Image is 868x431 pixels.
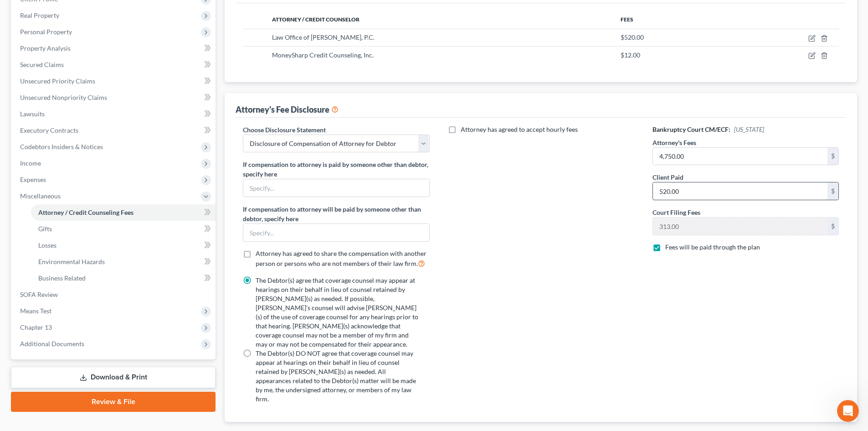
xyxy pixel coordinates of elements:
[461,125,578,133] span: Attorney has agreed to accept hourly fees
[621,16,633,23] span: Fees
[272,33,375,41] span: Law Office of [PERSON_NAME], P.C.
[20,93,107,101] span: Unsecured Nonpriority Claims
[652,208,700,217] label: Court Filing Fees
[31,254,216,270] a: Environmental Hazards
[272,51,374,59] span: MoneySharp Credit Counseling, Inc.
[652,172,683,182] label: Client Paid
[652,138,696,147] label: Attorney's Fees
[38,274,86,282] span: Business Related
[20,110,45,118] span: Lawsuits
[44,5,103,11] h1: [PERSON_NAME]
[256,249,426,267] span: Attorney has agreed to share the compensation with another person or persons who are not members ...
[256,276,418,349] label: The Debtor(s) agree that coverage counsel may appear at hearings on their behalf in lieu of couns...
[20,307,51,315] span: Means Test
[243,204,429,223] label: If compensation to attorney will be paid by someone other than debtor, specify here
[734,125,764,133] span: [US_STATE]
[272,16,360,23] span: Attorney / Credit Counselor
[20,291,58,298] span: SOFA Review
[20,159,41,167] span: Income
[13,57,216,73] a: Secured Claims
[256,349,418,404] label: The Debtor(s) DO NOT agree that coverage counsel may appear at hearings on their behalf in lieu o...
[653,182,827,200] input: 0.00
[29,299,36,306] button: Gif picker
[31,270,216,286] a: Business Related
[15,77,142,140] div: In observance of the NextChapter team will be out of office on . Our team will be unavailable for...
[621,51,640,59] span: $12.00
[22,131,46,139] b: [DATE]
[44,11,91,21] p: Active 30m ago
[243,160,429,179] label: If compensation to attorney is paid by someone other than debtor, specify here
[20,176,46,183] span: Expenses
[827,218,838,235] div: $
[11,367,216,388] a: Download & Print
[837,400,859,422] iframe: Intercom live chat
[20,340,84,348] span: Additional Documents
[13,106,216,122] a: Lawsuits
[653,148,827,165] input: 0.00
[13,286,216,303] a: SOFA Review
[827,148,838,165] div: $
[38,208,134,216] span: Attorney / Credit Counseling Fees
[14,299,21,306] button: Emoji picker
[15,144,142,180] div: We encourage you to use the to answer any questions and we will respond to any unanswered inquiri...
[143,4,160,21] button: Home
[243,224,429,241] input: Specify...
[652,125,839,134] h6: Bankruptcy Court CM/ECF:
[26,5,41,20] img: Profile image for Emma
[243,125,326,135] label: Choose Disclosure Statement
[243,179,429,197] input: Specify...
[13,89,216,106] a: Unsecured Nonpriority Claims
[20,143,103,151] span: Codebtors Insiders & Notices
[13,40,216,57] a: Property Analysis
[20,28,72,36] span: Personal Property
[13,73,216,89] a: Unsecured Priority Claims
[20,77,95,85] span: Unsecured Priority Claims
[15,145,123,161] a: Help Center
[20,323,52,331] span: Chapter 13
[31,237,216,254] a: Losses
[31,221,216,237] a: Gifts
[20,126,78,134] span: Executory Contracts
[38,241,56,249] span: Losses
[7,72,149,186] div: In observance of[DATE],the NextChapter team will be out of office on[DATE]. Our team will be unav...
[6,4,23,21] button: go back
[156,295,171,310] button: Send a message…
[58,299,65,306] button: Start recording
[38,225,52,233] span: Gifts
[7,72,175,206] div: Emma says…
[8,280,175,295] textarea: Message…
[160,4,176,20] div: Close
[22,95,46,103] b: [DATE]
[68,78,95,85] b: [DATE],
[15,187,88,193] div: [PERSON_NAME] • 8m ago
[13,122,216,139] a: Executory Contracts
[621,33,644,41] span: $520.00
[20,11,59,19] span: Real Property
[38,258,105,265] span: Environmental Hazards
[20,61,64,68] span: Secured Claims
[20,44,71,52] span: Property Analysis
[665,243,760,251] span: Fees will be paid through the plan
[20,192,61,200] span: Miscellaneous
[43,299,51,306] button: Upload attachment
[236,104,339,115] div: Attorney's Fee Disclosure
[31,204,216,221] a: Attorney / Credit Counseling Fees
[11,392,216,412] a: Review & File
[653,218,827,235] input: 0.00
[827,182,838,200] div: $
